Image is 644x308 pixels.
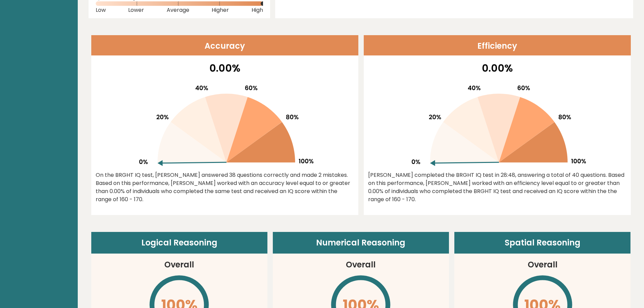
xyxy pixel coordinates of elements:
[167,9,189,11] span: Average
[368,171,626,204] div: [PERSON_NAME] completed the BRGHT IQ test in 28:48, answering a total of 40 questions. Based on t...
[454,232,630,254] header: Spatial Reasoning
[96,61,354,76] p: 0.00%
[91,35,358,55] header: Accuracy
[212,9,229,11] span: Higher
[96,9,106,11] span: Low
[368,61,626,76] p: 0.00%
[91,232,267,254] header: Logical Reasoning
[128,9,144,11] span: Lower
[364,35,631,55] header: Efficiency
[96,171,354,204] div: On the BRGHT IQ test, [PERSON_NAME] answered 38 questions correctly and made 2 mistakes. Based on...
[528,259,557,271] h3: Overall
[252,9,263,11] span: High
[164,259,194,271] h3: Overall
[273,232,449,254] header: Numerical Reasoning
[346,259,376,271] h3: Overall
